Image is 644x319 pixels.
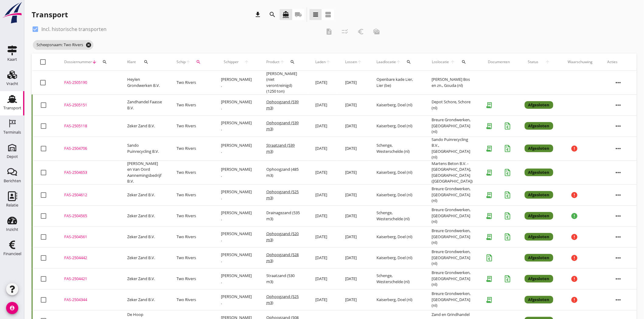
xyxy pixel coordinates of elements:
[338,289,369,310] td: [DATE]
[424,289,481,310] td: Breure Grondwerken, [GEOGRAPHIC_DATA] (nl)
[170,226,214,247] td: Two Rivers
[424,184,481,205] td: Breure Grondwerken, [GEOGRAPHIC_DATA] (nl)
[120,289,170,310] td: Zeker Zand B.V.
[120,205,170,226] td: Zeker Zand B.V.
[326,60,331,64] i: arrow_upward
[290,60,295,64] i: search
[170,289,214,310] td: Two Rivers
[369,226,424,247] td: Kaiserberg, Doel (nl)
[64,102,113,108] div: FAS-2505151
[610,187,627,204] i: more_horiz
[483,294,495,306] i: receipt_long
[610,208,627,225] i: more_horiz
[64,123,113,129] div: FAS-2505118
[483,99,495,111] i: receipt_long
[170,115,214,136] td: Two Rivers
[6,82,18,86] div: Vracht
[120,71,170,95] td: Heylen Grondwerken B.V.
[214,226,259,247] td: [PERSON_NAME] .
[525,145,553,153] div: Afgesloten
[424,94,481,115] td: Depot Schore, Schore (nl)
[308,136,338,160] td: [DATE]
[407,60,411,64] i: search
[267,294,299,305] span: Ophoogzand (525 m3)
[525,59,542,65] span: Status
[324,11,332,18] i: view_agenda
[86,42,92,48] i: cancel
[483,231,495,243] i: receipt_long
[525,254,553,262] div: Afgesloten
[571,145,578,152] i: error
[259,205,308,226] td: Drainagezand (535 m3)
[254,11,261,18] i: download
[568,59,593,65] div: Waarschuwing
[610,249,627,266] i: more_horiz
[170,184,214,205] td: Two Rivers
[525,275,553,283] div: Afgesloten
[120,268,170,289] td: Zeker Zand B.V.
[369,184,424,205] td: Kaiserberg, Doel (nl)
[64,234,113,240] div: FAS-2504561
[214,184,259,205] td: [PERSON_NAME] .
[102,60,107,64] i: search
[483,166,495,179] i: receipt_long
[64,146,113,152] div: FAS-2504706
[315,59,326,65] span: Laden
[571,275,578,283] i: error
[6,228,18,232] div: Inzicht
[64,276,113,282] div: FAS-2504421
[369,115,424,136] td: Kaiserberg, Doel (nl)
[170,247,214,268] td: Two Rivers
[92,60,97,64] i: arrow_downward
[267,142,295,154] span: Straatzand (539 m3)
[483,210,495,222] i: receipt_long
[267,231,299,242] span: Ophoogzand (520 m3)
[214,160,259,184] td: [PERSON_NAME] .
[376,59,396,65] span: Laadlocatie
[214,94,259,115] td: [PERSON_NAME] .
[295,11,302,18] i: local_shipping
[424,247,481,268] td: Breure Grondwerken, [GEOGRAPHIC_DATA] (nl)
[424,268,481,289] td: Breure Grondwerken, [GEOGRAPHIC_DATA] (nl)
[610,291,627,308] i: more_horiz
[64,213,113,219] div: FAS-2504565
[424,136,481,160] td: Sando Puinrecycling B.V., [GEOGRAPHIC_DATA] (nl)
[610,97,627,114] i: more_horiz
[369,160,424,184] td: Kaiserberg, Doel (nl)
[144,60,149,64] i: search
[338,205,369,226] td: [DATE]
[369,247,424,268] td: Kaiserberg, Doel (nl)
[64,192,113,198] div: FAS-2504612
[610,118,627,135] i: more_horiz
[488,59,510,65] div: Documenten
[525,296,553,304] div: Afgesloten
[338,160,369,184] td: [DATE]
[282,11,289,18] i: directions_boat
[120,226,170,247] td: Zeker Zand B.V.
[369,268,424,289] td: Schenge, Westerschelde (nl)
[267,99,299,111] span: Ophoogzand (539 m3)
[64,297,113,303] div: FAS-2504344
[196,60,201,64] i: search
[610,74,627,91] i: more_horiz
[525,191,553,199] div: Afgesloten
[345,59,357,65] span: Lossen
[267,252,299,263] span: Ophoogzand (528 m3)
[396,60,401,64] i: arrow_upward
[571,254,578,262] i: error
[170,71,214,95] td: Two Rivers
[170,205,214,226] td: Two Rivers
[525,212,553,220] div: Afgesloten
[338,115,369,136] td: [DATE]
[308,184,338,205] td: [DATE]
[424,71,481,95] td: [PERSON_NAME] Bos en zn., Gouda (nl)
[7,57,17,61] div: Kaart
[308,71,338,95] td: [DATE]
[177,59,186,65] span: Schip
[571,212,578,220] i: error
[214,71,259,95] td: [PERSON_NAME] .
[267,59,280,65] span: Product
[120,247,170,268] td: Zeker Zand B.V.
[64,255,113,261] div: FAS-2504442
[170,94,214,115] td: Two Rivers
